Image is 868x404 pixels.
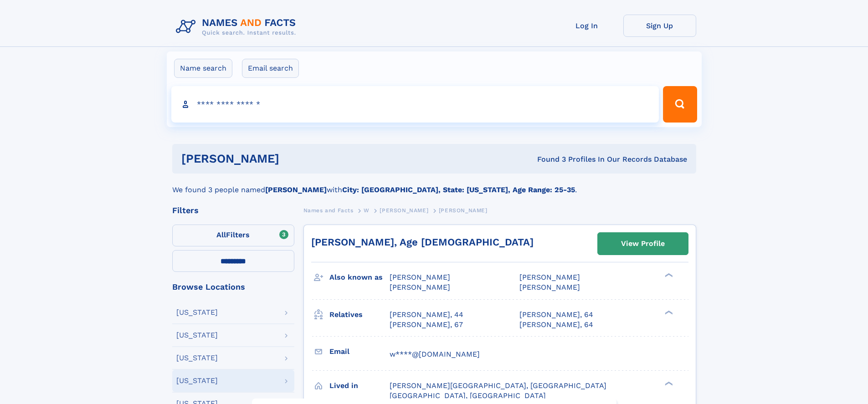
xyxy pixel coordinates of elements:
[342,185,575,194] b: City: [GEOGRAPHIC_DATA], State: [US_STATE], Age Range: 25-35
[176,332,218,339] div: [US_STATE]
[519,320,593,330] a: [PERSON_NAME], 64
[303,205,354,216] a: Names and Facts
[174,59,232,78] label: Name search
[390,273,450,281] span: [PERSON_NAME]
[663,380,673,386] div: ❯
[663,272,673,278] div: ❯
[176,377,218,384] div: [US_STATE]
[519,273,580,281] span: [PERSON_NAME]
[172,15,303,39] img: Logo Names and Facts
[242,59,299,78] label: Email search
[519,310,593,320] a: [PERSON_NAME], 64
[390,381,606,390] span: [PERSON_NAME][GEOGRAPHIC_DATA], [GEOGRAPHIC_DATA]
[598,233,688,255] a: View Profile
[216,230,226,239] span: All
[390,310,463,320] a: [PERSON_NAME], 44
[439,207,488,214] span: [PERSON_NAME]
[623,15,696,37] a: Sign Up
[364,205,370,216] a: W
[329,307,390,322] h3: Relatives
[519,283,580,291] span: [PERSON_NAME]
[380,205,428,216] a: [PERSON_NAME]
[176,354,218,362] div: [US_STATE]
[329,270,390,285] h3: Also known as
[364,207,370,214] span: W
[172,174,696,195] div: We found 3 people named with .
[390,283,450,291] span: [PERSON_NAME]
[380,207,428,214] span: [PERSON_NAME]
[172,225,294,246] label: Filters
[311,236,534,248] a: [PERSON_NAME], Age [DEMOGRAPHIC_DATA]
[408,154,687,164] div: Found 3 Profiles In Our Records Database
[390,391,546,400] span: [GEOGRAPHIC_DATA], [GEOGRAPHIC_DATA]
[172,283,294,291] div: Browse Locations
[621,233,665,254] div: View Profile
[329,378,390,394] h3: Lived in
[663,309,673,315] div: ❯
[265,185,327,194] b: [PERSON_NAME]
[171,86,659,123] input: search input
[550,15,623,37] a: Log In
[329,344,390,359] h3: Email
[663,86,697,123] button: Search Button
[176,309,218,316] div: [US_STATE]
[390,320,463,330] a: [PERSON_NAME], 67
[181,153,408,164] h1: [PERSON_NAME]
[172,206,294,215] div: Filters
